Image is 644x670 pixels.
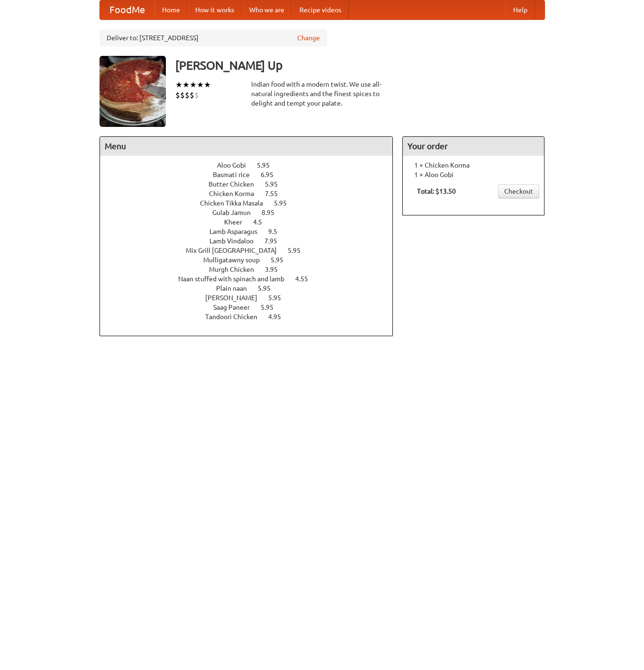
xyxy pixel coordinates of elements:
[217,161,287,169] a: Aloo Gobi 5.95
[265,190,287,197] span: 7.55
[209,180,263,188] span: Butter Chicken
[297,33,320,43] a: Change
[203,256,269,264] span: Mulligatawny soup
[274,199,296,207] span: 5.95
[197,80,204,90] li: ★
[186,247,318,254] a: Mix Grill [GEOGRAPHIC_DATA] 5.95
[213,171,291,179] a: Basmati rice 6.95
[242,0,292,19] a: Who we are
[261,171,283,179] span: 6.95
[224,218,280,226] a: Kheer 4.5
[408,170,539,179] li: 1 × Aloo Gobi
[213,171,259,179] span: Basmati rice
[175,90,180,100] li: $
[205,313,299,321] a: Tandoori Chicken 4.95
[265,180,287,188] span: 5.95
[100,29,327,46] div: Deliver to: [STREET_ADDRESS]
[178,275,294,283] span: Naan stuffed with spinach and lamb
[182,80,190,90] li: ★
[253,218,272,226] span: 4.5
[190,90,194,100] li: $
[295,275,317,283] span: 4.55
[205,313,267,321] span: Tandoori Chicken
[175,56,545,75] h3: [PERSON_NAME] Up
[224,218,252,226] span: Kheer
[100,56,166,127] img: angular.jpg
[204,80,211,90] li: ★
[180,90,185,100] li: $
[212,209,260,216] span: Gulab Jamun
[209,266,263,273] span: Murgh Chicken
[417,188,456,195] b: Total: $13.50
[265,266,287,273] span: 3.95
[188,0,242,19] a: How it works
[213,304,259,311] span: Saag Paneer
[209,180,295,188] a: Butter Chicken 5.95
[262,209,284,216] span: 8.95
[175,80,182,90] li: ★
[216,285,256,292] span: Plain naan
[209,228,267,235] span: Lamb Asparagus
[251,80,393,108] div: Indian food with a modern twist. We use all-natural ingredients and the finest spices to delight ...
[268,228,287,235] span: 9.5
[261,304,283,311] span: 5.95
[200,199,272,207] span: Chicken Tikka Masala
[209,228,295,235] a: Lamb Asparagus 9.5
[205,294,267,302] span: [PERSON_NAME]
[216,285,288,292] a: Plain naan 5.95
[217,161,255,169] span: Aloo Gobi
[408,161,539,170] li: 1 × Chicken Korma
[257,161,279,169] span: 5.95
[213,304,291,311] a: Saag Paneer 5.95
[209,266,295,273] a: Murgh Chicken 3.95
[498,184,539,198] a: Checkout
[209,237,263,245] span: Lamb Vindaloo
[288,247,310,254] span: 5.95
[205,294,299,302] a: [PERSON_NAME] 5.95
[209,237,295,245] a: Lamb Vindaloo 7.95
[212,209,292,216] a: Gulab Jamun 8.95
[194,90,199,100] li: $
[190,80,197,90] li: ★
[154,0,188,19] a: Home
[209,190,295,197] a: Chicken Korma 7.55
[200,199,304,207] a: Chicken Tikka Masala 5.95
[185,90,190,100] li: $
[100,137,393,156] h4: Menu
[268,313,290,321] span: 4.95
[264,237,287,245] span: 7.95
[100,0,154,19] a: FoodMe
[258,285,280,292] span: 5.95
[203,256,301,264] a: Mulligatawny soup 5.95
[209,190,263,197] span: Chicken Korma
[292,0,349,19] a: Recipe videos
[268,294,290,302] span: 5.95
[178,275,326,283] a: Naan stuffed with spinach and lamb 4.55
[186,247,286,254] span: Mix Grill [GEOGRAPHIC_DATA]
[271,256,293,264] span: 5.95
[403,137,544,156] h4: Your order
[506,0,535,19] a: Help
